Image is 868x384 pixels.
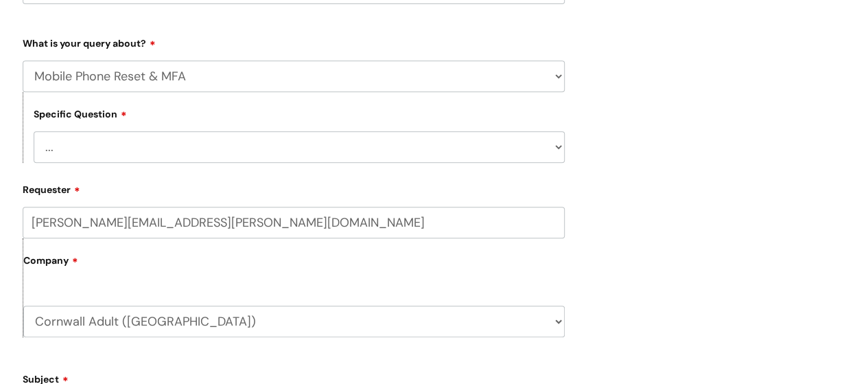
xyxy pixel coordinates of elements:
[34,106,127,120] label: Specific Question
[23,207,565,238] input: Email
[23,33,565,49] label: What is your query about?
[23,179,565,196] label: Requester
[23,250,565,281] label: Company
